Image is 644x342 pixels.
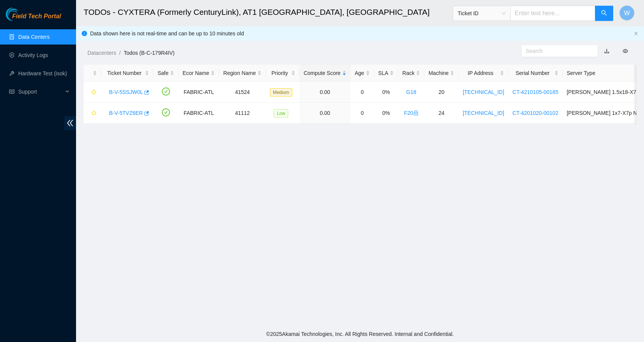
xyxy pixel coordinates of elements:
a: B-V-5SSJW0L [109,89,143,95]
span: Medium [270,88,292,97]
td: 24 [424,103,458,124]
span: star [91,110,97,116]
a: Hardware Test (isok) [18,70,67,76]
a: F20lock [404,110,419,116]
button: close [634,31,638,36]
input: Search [526,47,587,55]
a: CT-4210105-00185 [512,89,558,95]
span: / [119,50,121,56]
a: Datacenters [87,50,116,56]
span: Ticket ID [458,8,506,19]
span: eye [623,48,628,54]
a: Akamai TechnologiesField Tech Portal [6,14,61,24]
button: W [619,5,634,21]
a: Data Centers [18,34,49,40]
a: G18 [406,89,416,95]
button: star [88,107,97,119]
span: Low [274,109,288,118]
td: 20 [424,82,458,103]
span: star [91,89,97,95]
td: FABRIC-ATL [178,82,219,103]
img: Akamai Technologies [6,8,38,21]
a: [TECHNICAL_ID] [463,110,504,116]
td: 0.00 [300,82,351,103]
span: Support [18,84,63,99]
td: 0% [374,103,398,124]
a: Todos (B-C-179R4IV) [124,50,174,56]
td: 41524 [219,82,266,103]
button: download [598,45,615,57]
a: [TECHNICAL_ID] [463,89,504,95]
a: CT-4201020-00102 [512,110,558,116]
button: search [595,6,613,21]
td: 0.00 [300,103,351,124]
td: 0% [374,82,398,103]
a: download [604,48,609,54]
a: B-V-5TVZ6ER [109,110,143,116]
span: Field Tech Portal [12,13,61,20]
span: W [624,8,630,18]
span: search [601,10,607,17]
span: check-circle [162,87,170,95]
td: 0 [351,103,374,124]
input: Enter text here... [510,6,595,21]
footer: © 2025 Akamai Technologies, Inc. All Rights Reserved. Internal and Confidential. [76,326,644,342]
span: lock [413,110,419,116]
button: star [88,86,97,98]
a: Activity Logs [18,52,48,58]
span: double-left [64,116,76,130]
td: 41112 [219,103,266,124]
span: check-circle [162,108,170,116]
td: FABRIC-ATL [178,103,219,124]
td: 0 [351,82,374,103]
span: read [9,89,14,94]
